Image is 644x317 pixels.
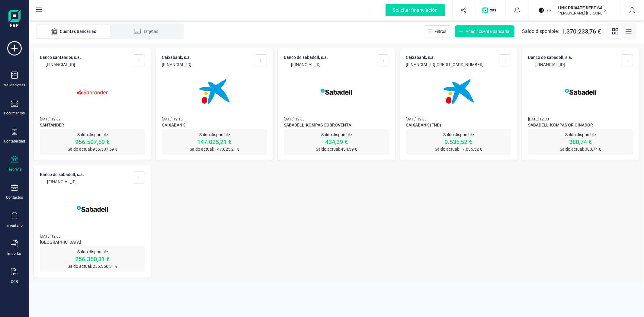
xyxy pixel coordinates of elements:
p: Saldo actual: 380,74 € [528,146,633,152]
p: Saldo actual: 17.035,52 € [406,146,511,152]
div: Contabilidad [4,139,25,144]
p: BANCO SANTANDER, S.A. [40,54,81,60]
p: 434,39 € [284,138,389,146]
span: [DATE] 12:03 [406,117,427,121]
p: [FINANCIAL_ID] [162,62,191,68]
p: CAIXABANK, S.A. [406,54,484,60]
p: 956.507,59 € [40,138,145,146]
p: [FINANCIAL_ID] [528,62,572,68]
p: Saldo disponible [528,132,633,138]
p: CAIXABANK, S.A. [162,54,191,60]
span: [DATE] 12:02 [40,117,61,121]
div: Tesorería [7,167,22,172]
p: [FINANCIAL_ID] [284,62,328,68]
span: SABADELL-KOMPAS COBROVENTA [284,122,389,129]
div: OCR [11,279,18,284]
span: Filtros [434,28,446,34]
span: [GEOGRAPHIC_DATA] [40,239,145,246]
p: Saldo disponible [40,249,145,255]
p: BANCO DE SABADELL, S.A. [40,171,84,178]
p: Saldo actual: 956.507,59 € [40,146,145,152]
span: [DATE] 12:00 [528,117,549,121]
p: Saldo disponible [406,132,511,138]
p: Saldo disponible [40,132,145,138]
span: Saldo disponible: [522,28,559,35]
p: Saldo actual: 256.350,31 € [40,263,145,269]
p: Saldo actual: 147.025,21 € [162,146,267,152]
p: 256.350,31 € [40,255,145,263]
button: Añadir cuenta bancaria [455,25,514,37]
span: CAIXABANK (FND) [406,122,511,129]
button: Solicitar financiación [378,1,452,20]
p: LINK PRIVATE DEBT SA [558,5,606,11]
p: Saldo disponible [284,132,389,138]
div: Solicitar financiación [386,4,445,16]
p: [FINANCIAL_ID] [40,179,84,185]
p: BANCO DE SABADELL, S.A. [284,54,328,60]
img: Logo Finanedi [8,10,21,29]
button: Filtros [424,25,451,37]
div: Cuentas Bancarias [50,28,98,34]
span: CAIXABANK [162,122,267,129]
img: LI [539,4,552,17]
p: [FINANCIAL_ID][CREDIT_CARD_NUMBER] [406,62,484,68]
span: SANTANDER [40,122,145,129]
p: 9.535,52 € [406,138,511,146]
button: Logo de OPS [479,1,502,20]
p: BANCO DE SABADELL, S.A. [528,54,572,60]
span: 1.370.233,76 € [561,27,601,36]
p: 380,74 € [528,138,633,146]
img: Logo de OPS [482,7,498,13]
p: Saldo disponible [162,132,267,138]
div: Validaciones [4,83,25,88]
p: 147.025,21 € [162,138,267,146]
span: [DATE] 12:06 [40,234,61,239]
div: Tarjetas [122,28,170,34]
div: Importar [8,251,22,256]
span: [DATE] 12:15 [162,117,183,121]
span: Añadir cuenta bancaria [466,28,509,34]
span: [DATE] 12:03 [284,117,305,121]
div: Contactos [6,195,23,200]
p: [FINANCIAL_ID] [40,62,81,68]
button: LILINK PRIVATE DEBT SA[PERSON_NAME] [PERSON_NAME] [536,1,614,20]
p: [PERSON_NAME] [PERSON_NAME] [558,11,606,16]
span: SABADELL-KOMPAS ORIGINADOR [528,122,633,129]
p: Saldo actual: 434,39 € [284,146,389,152]
div: Documentos [4,111,25,116]
div: Inventario [6,223,23,228]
